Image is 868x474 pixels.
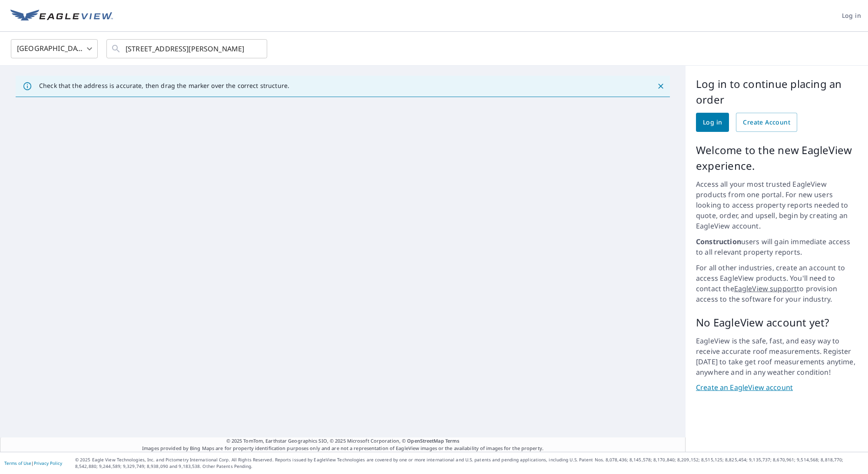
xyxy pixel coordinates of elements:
[696,142,858,174] p: Welcome to the new EagleView experience.
[4,461,62,466] p: |
[11,37,98,61] div: [GEOGRAPHIC_DATA]
[696,336,858,377] p: EagleView is the safe, fast, and easy way to receive accurate roof measurements. Register [DATE] ...
[655,81,666,92] button: Close
[696,237,741,246] strong: Construction
[445,437,460,444] a: Terms
[39,82,289,90] p: Check that the address is accurate, then drag the marker over the correct structure.
[703,117,722,128] span: Log in
[75,457,864,470] p: © 2025 Eagle View Technologies, Inc. and Pictometry International Corp. All Rights Reserved. Repo...
[226,437,460,445] span: © 2025 TomTom, Earthstar Geographics SIO, © 2025 Microsoft Corporation, ©
[696,113,729,132] a: Log in
[126,37,249,61] input: Search by address or latitude-longitude
[4,460,31,466] a: Terms of Use
[696,179,858,231] p: Access all your most trusted EagleView products from one portal. For new users looking to access ...
[736,113,797,132] a: Create Account
[696,262,858,304] p: For all other industries, create an account to access EagleView products. You'll need to contact ...
[696,315,858,330] p: No EagleView account yet?
[10,10,113,23] img: EV Logo
[842,10,861,21] span: Log in
[743,117,790,128] span: Create Account
[696,236,858,257] p: users will gain immediate access to all relevant property reports.
[407,437,444,444] a: OpenStreetMap
[696,383,858,393] a: Create an EagleView account
[734,284,797,293] a: EagleView support
[696,76,858,108] p: Log in to continue placing an order
[34,460,62,466] a: Privacy Policy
